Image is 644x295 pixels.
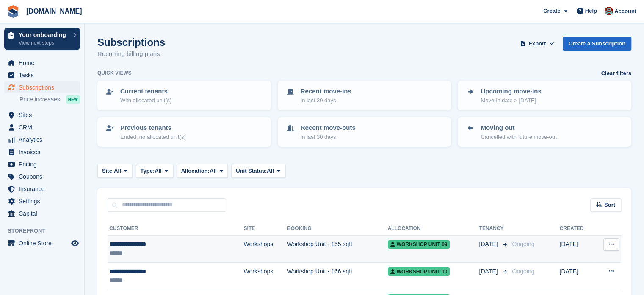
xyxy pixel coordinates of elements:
span: Online Store [19,237,69,249]
a: Current tenants With allocated unit(s) [98,81,270,110]
span: Storefront [8,227,84,235]
a: menu [4,171,80,183]
a: Create a Subscription [563,37,631,51]
span: Sites [19,109,69,121]
a: menu [4,195,80,207]
td: [DATE] [559,262,595,289]
a: Preview store [70,238,80,248]
span: Pricing [19,158,69,170]
img: Will Dougan [605,7,613,15]
p: View next steps [19,39,69,47]
span: Workshop Unit 10 [388,267,450,276]
a: menu [4,158,80,170]
th: Customer [108,222,243,236]
th: Site [243,222,287,236]
span: All [155,167,162,175]
span: All [210,167,217,175]
span: Site: [102,167,114,175]
td: Workshops [243,236,287,263]
span: All [267,167,274,175]
a: menu [4,134,80,146]
span: Sort [604,201,615,209]
a: Previous tenants Ended, no allocated unit(s) [98,118,270,146]
a: Your onboarding View next steps [4,28,80,50]
button: Site: All [97,164,133,178]
p: Recent move-ins [301,87,351,96]
span: Coupons [19,171,69,183]
img: stora-icon-8386f47178a22dfd0bd8f6a31ec36ba5ce8667c1dd55bd0f319d3a0aa187defe.svg [7,5,19,18]
a: menu [4,208,80,219]
button: Unit Status: All [231,164,285,178]
span: All [114,167,121,175]
td: Workshop Unit - 166 sqft [287,262,388,289]
p: Ended, no allocated unit(s) [120,133,186,141]
p: Recent move-outs [301,123,356,133]
th: Booking [287,222,388,236]
a: menu [4,237,80,249]
span: Price increases [19,96,60,104]
p: Previous tenants [120,123,186,133]
th: Tenancy [479,222,509,236]
span: Help [585,7,597,15]
p: Current tenants [120,87,171,96]
p: With allocated unit(s) [120,96,171,105]
p: Move-in date > [DATE] [481,96,541,105]
button: Export [519,37,556,51]
div: NEW [66,95,80,104]
span: [DATE] [479,267,499,276]
span: Tasks [19,69,69,81]
a: Clear filters [601,69,631,78]
a: Recent move-ins In last 30 days [279,81,451,110]
a: menu [4,57,80,69]
span: Invoices [19,146,69,158]
span: Create [543,7,560,15]
td: [DATE] [559,236,595,263]
span: CRM [19,121,69,133]
p: Upcoming move-ins [481,87,541,96]
span: Analytics [19,134,69,146]
a: menu [4,121,80,133]
p: Cancelled with future move-out [481,133,556,141]
span: Unit Status: [236,167,267,175]
span: Home [19,57,69,69]
span: Ongoing [512,241,534,247]
span: Insurance [19,183,69,195]
span: Subscriptions [19,81,69,93]
th: Created [559,222,595,236]
h1: Subscriptions [97,37,165,48]
p: In last 30 days [301,133,356,141]
a: Upcoming move-ins Move-in date > [DATE] [459,81,630,110]
a: Recent move-outs In last 30 days [279,118,451,146]
p: Recurring billing plans [97,49,165,59]
th: Allocation [388,222,479,236]
a: menu [4,109,80,121]
button: Allocation: All [177,164,228,178]
span: Capital [19,208,69,219]
a: [DOMAIN_NAME] [23,4,86,18]
a: Price increases NEW [19,95,80,104]
p: Moving out [481,123,556,133]
span: [DATE] [479,240,499,249]
td: Workshops [243,262,287,289]
button: Type: All [136,164,173,178]
h6: Quick views [97,69,132,77]
td: Workshop Unit - 155 sqft [287,236,388,263]
a: menu [4,146,80,158]
span: Type: [141,167,155,175]
a: menu [4,81,80,93]
a: menu [4,69,80,81]
span: Account [614,7,636,16]
a: menu [4,183,80,195]
p: Your onboarding [19,32,69,38]
span: Workshop Unit 09 [388,240,450,249]
span: Allocation: [181,167,210,175]
span: Ongoing [512,268,534,275]
p: In last 30 days [301,96,351,105]
span: Export [528,39,546,48]
a: Moving out Cancelled with future move-out [459,118,630,146]
span: Settings [19,195,69,207]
